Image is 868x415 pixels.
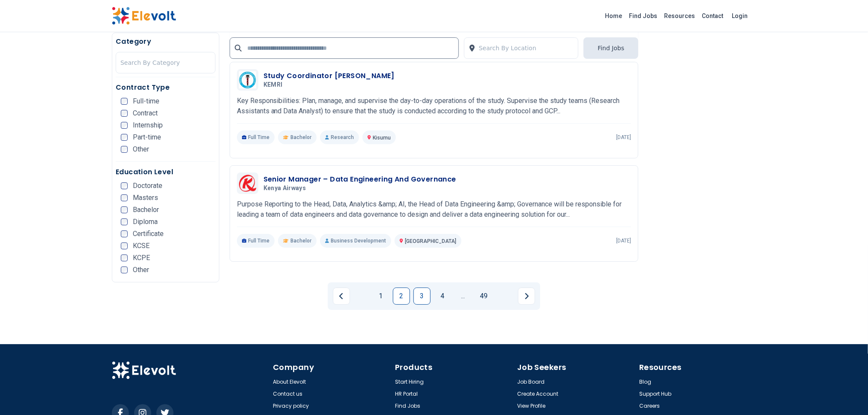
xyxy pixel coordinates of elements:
a: HR Portal [395,391,418,397]
span: Part-time [133,134,161,141]
input: Doctorate [121,182,128,189]
span: Bachelor [133,206,159,213]
input: KCPE [121,254,128,261]
a: KEMRIStudy Coordinator [PERSON_NAME]KEMRIKey Responsibilities: Plan, manage, and supervise the da... [237,69,632,144]
a: Job Board [517,379,545,385]
a: Start Hiring [395,379,424,385]
h4: Company [273,361,390,373]
span: Full-time [133,98,159,105]
span: KCPE [133,254,150,261]
h3: Senior Manager – Data Engineering And Governance [263,174,456,185]
span: Doctorate [133,182,162,189]
input: Full-time [121,98,128,105]
img: KEMRI [239,71,256,88]
a: Create Account [517,391,558,397]
span: Masters [133,194,158,201]
span: [GEOGRAPHIC_DATA] [405,238,456,244]
p: Key Responsibilities: Plan, manage, and supervise the day-to-day operations of the study. Supervi... [237,96,632,116]
a: Privacy policy [273,403,309,409]
span: Other [133,267,149,273]
h5: Category [116,36,216,47]
input: Other [121,267,128,273]
p: Business Development [320,234,391,248]
input: Contract [121,110,128,117]
input: Part-time [121,134,128,141]
a: Kenya AirwaysSenior Manager – Data Engineering And GovernanceKenya AirwaysPurpose Reporting to th... [237,173,632,248]
span: Kisumu [373,135,391,141]
a: Page 1 [372,288,389,305]
span: Bachelor [290,237,311,244]
a: Home [602,9,626,23]
a: Blog [639,379,651,385]
p: Full Time [237,130,275,144]
p: [DATE] [616,237,631,244]
a: Previous page [333,288,350,305]
p: Purpose Reporting to the Head, Data, Analytics &amp; AI, the Head of Data Engineering &amp; Gover... [237,199,632,220]
a: Next page [518,288,535,305]
iframe: Chat Widget [825,374,868,415]
h4: Products [395,361,512,373]
h4: Job Seekers [517,361,634,373]
span: KCSE [133,242,150,249]
span: Certificate [133,230,164,237]
input: Bachelor [121,206,128,213]
h3: Study Coordinator [PERSON_NAME] [263,71,395,81]
a: Jump forward [455,288,472,305]
a: Page 3 [413,288,431,305]
a: About Elevolt [273,379,306,385]
a: Support Hub [639,391,671,397]
input: Diploma [121,218,128,225]
a: Find Jobs [626,9,661,23]
a: Page 2 is your current page [393,288,410,305]
ul: Pagination [333,288,535,305]
span: Kenya Airways [263,185,306,192]
span: Internship [133,122,163,129]
p: Research [320,130,359,144]
a: Contact us [273,391,302,397]
img: Elevolt [112,361,176,379]
a: Resources [661,9,698,23]
input: Masters [121,194,128,201]
a: Contact [698,9,727,23]
img: Elevolt [112,7,176,25]
span: Other [133,146,149,153]
a: Page 4 [434,288,451,305]
p: [DATE] [616,134,631,141]
span: Bachelor [290,134,311,141]
p: Full Time [237,234,275,248]
span: Diploma [133,218,158,225]
input: Certificate [121,230,128,237]
a: Login [727,7,753,24]
input: KCSE [121,242,128,249]
h5: Contract Type [116,82,216,93]
button: Find Jobs [584,37,638,59]
h4: Resources [639,361,756,373]
h5: Education Level [116,167,216,177]
img: Kenya Airways [239,175,256,192]
a: Careers [639,403,660,409]
a: View Profile [517,403,545,409]
span: KEMRI [263,81,283,89]
input: Other [121,146,128,153]
input: Internship [121,122,128,129]
span: Contract [133,110,158,117]
a: Find Jobs [395,403,420,409]
a: Page 49 [475,288,492,305]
